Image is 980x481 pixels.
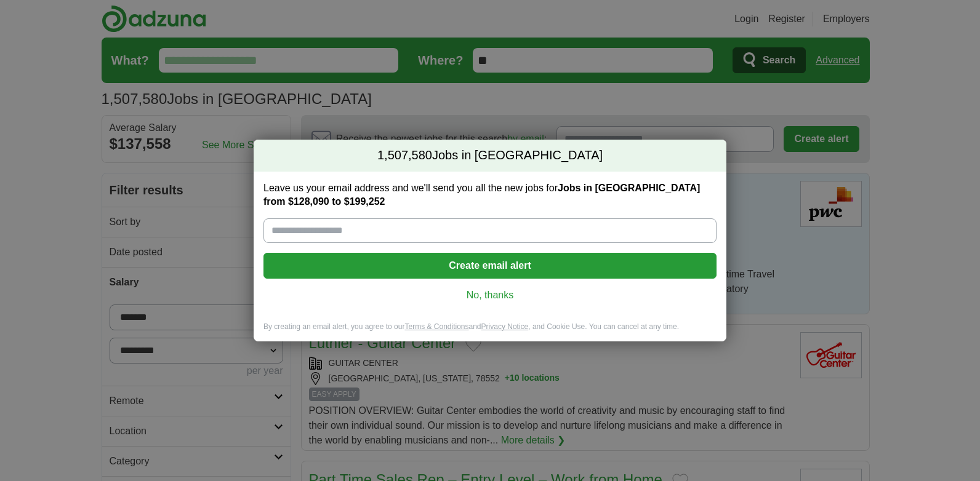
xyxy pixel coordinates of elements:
[263,253,717,279] button: Create email alert
[263,181,717,209] label: Leave us your email address and we'll send you all the new jobs for
[254,322,726,342] div: By creating an email alert, you agree to our and , and Cookie Use. You can cancel at any time.
[404,322,468,331] a: Terms & Conditions
[254,140,726,172] h2: Jobs in [GEOGRAPHIC_DATA]
[263,183,700,207] strong: Jobs in [GEOGRAPHIC_DATA] from $128,090 to $199,252
[481,322,529,331] a: Privacy Notice
[273,288,707,302] a: No, thanks
[377,147,432,164] span: 1,507,580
